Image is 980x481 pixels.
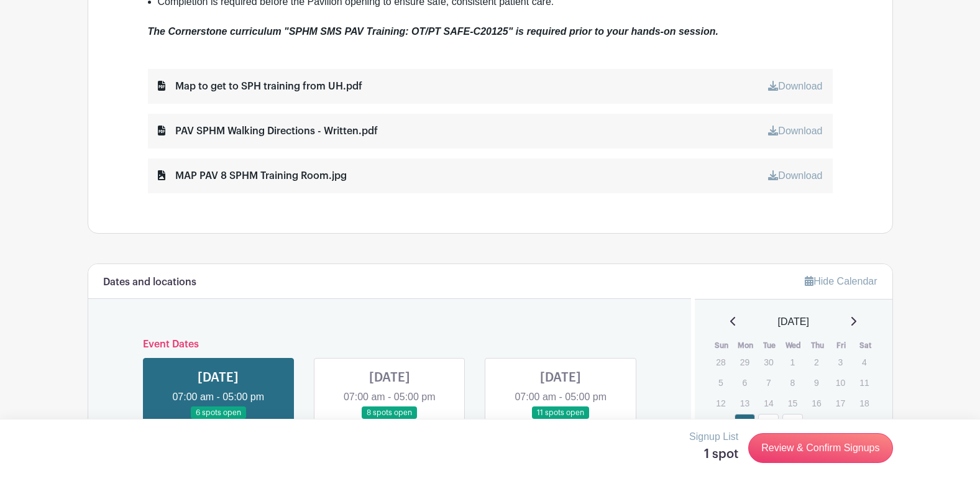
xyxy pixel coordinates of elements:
p: 8 [782,373,803,392]
th: Fri [830,339,854,352]
p: 14 [758,393,779,413]
p: Signup List [689,429,738,444]
th: Sun [710,339,734,352]
th: Wed [782,339,806,352]
h5: 1 spot [689,447,738,462]
a: Download [768,170,822,181]
span: [DATE] [778,314,809,329]
div: MAP PAV 8 SPHM Training Room.jpg [158,168,347,183]
p: 6 [735,373,755,392]
p: 13 [735,393,755,413]
p: 15 [782,393,803,413]
p: 16 [806,393,827,413]
div: PAV SPHM Walking Directions - Written.pdf [158,124,378,139]
a: Hide Calendar [805,276,877,286]
a: Download [768,81,822,91]
a: 20 [735,414,755,434]
th: Tue [758,339,782,352]
p: 28 [710,352,731,372]
p: 3 [830,352,851,372]
a: 21 [758,414,779,434]
h6: Dates and locations [103,277,196,288]
a: Download [768,126,822,136]
p: 23 [806,415,827,434]
p: 5 [710,373,731,392]
h6: Event Dates [133,339,647,350]
p: 7 [758,373,779,392]
p: 19 [710,415,731,434]
p: 18 [854,393,874,413]
p: 11 [854,373,874,392]
div: Map to get to SPH training from UH.pdf [158,79,362,94]
p: 24 [830,415,851,434]
p: 12 [710,393,731,413]
p: 30 [758,352,779,372]
p: 1 [782,352,803,372]
em: The Cornerstone curriculum "SPHM SMS PAV Training: OT/PT SAFE-C20125" is required prior to your h... [148,26,718,37]
th: Sat [853,339,877,352]
p: 9 [806,373,827,392]
th: Mon [734,339,758,352]
p: 25 [854,415,874,434]
p: 2 [806,352,827,372]
p: 17 [830,393,851,413]
p: 4 [854,352,874,372]
p: 10 [830,373,851,392]
a: 22 [782,414,803,434]
a: Review & Confirm Signups [748,433,892,463]
p: 29 [735,352,755,372]
th: Thu [805,339,830,352]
